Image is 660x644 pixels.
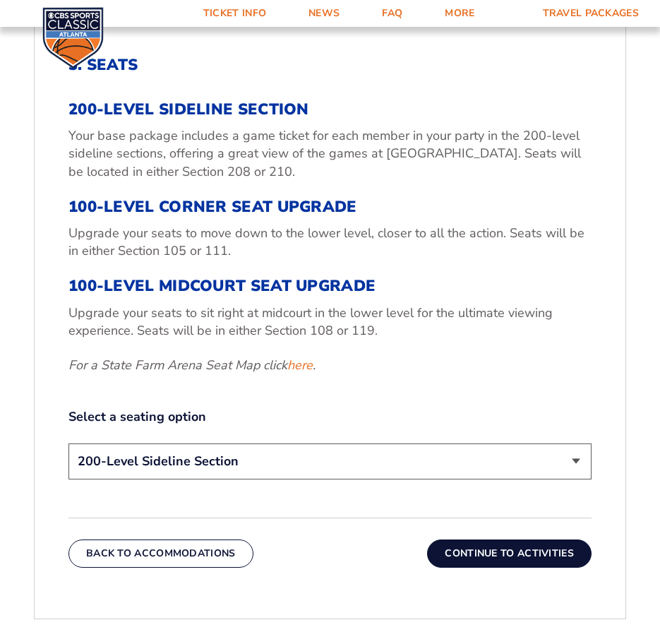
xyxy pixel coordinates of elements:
[42,7,104,68] img: CBS Sports Classic
[68,277,592,295] h3: 100-Level Midcourt Seat Upgrade
[68,100,592,119] h3: 200-Level Sideline Section
[68,56,592,74] h2: 3. Seats
[427,539,592,568] button: Continue To Activities
[68,225,592,260] p: Upgrade your seats to move down to the lower level, closer to all the action. Seats will be in ei...
[68,198,592,216] h3: 100-Level Corner Seat Upgrade
[68,304,592,340] p: Upgrade your seats to sit right at midcourt in the lower level for the ultimate viewing experienc...
[68,127,592,181] p: Your base package includes a game ticket for each member in your party in the 200-level sideline ...
[68,357,316,374] em: For a State Farm Arena Seat Map click .
[287,357,313,374] a: here
[68,539,253,568] button: Back To Accommodations
[68,408,592,426] label: Select a seating option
